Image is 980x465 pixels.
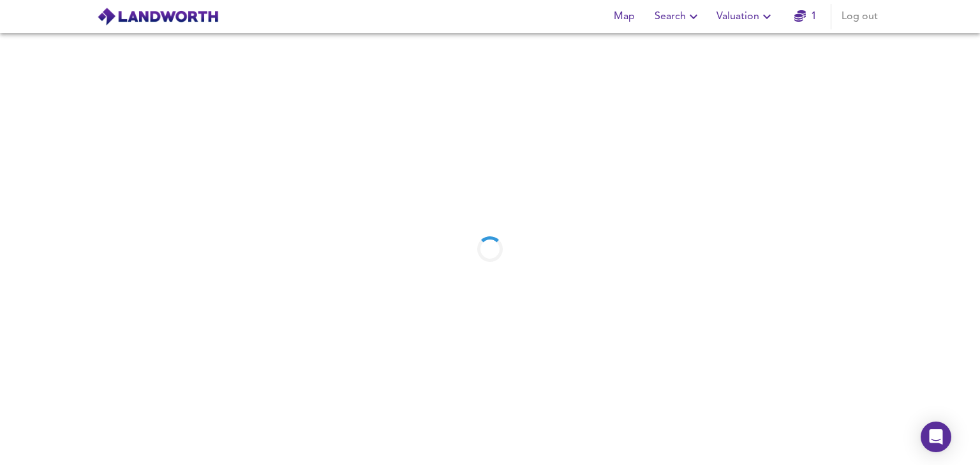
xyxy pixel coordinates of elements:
[785,4,826,29] button: 1
[97,7,219,26] img: logo
[655,8,701,26] span: Search
[842,8,878,26] span: Log out
[836,4,883,29] button: Log out
[650,4,706,29] button: Search
[921,422,951,452] div: Open Intercom Messenger
[609,8,639,26] span: Map
[716,8,775,26] span: Valuation
[794,8,817,26] a: 1
[711,4,780,29] button: Valuation
[604,4,644,29] button: Map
